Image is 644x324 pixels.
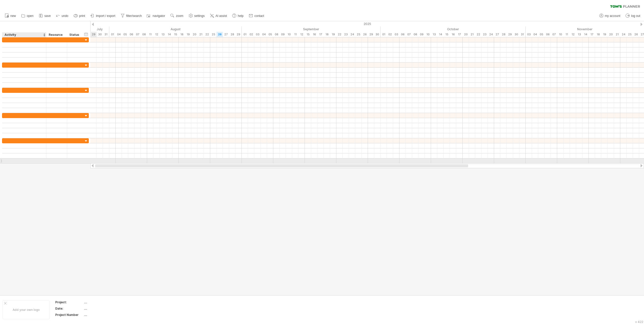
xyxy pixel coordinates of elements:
div: Tuesday, 29 July 2025 [90,32,97,37]
div: .... [84,306,126,311]
div: Monday, 24 November 2025 [620,32,627,37]
div: Wednesday, 3 September 2025 [254,32,261,37]
div: August 2025 [109,26,242,32]
div: Thursday, 2 October 2025 [387,32,393,37]
a: contact [248,13,266,19]
div: Friday, 29 August 2025 [235,32,242,37]
a: import / export [89,13,117,19]
div: Date: [55,306,83,311]
div: Friday, 31 October 2025 [519,32,526,37]
div: Thursday, 18 September 2025 [324,32,330,37]
div: Wednesday, 24 September 2025 [349,32,355,37]
span: print [79,14,85,18]
a: print [72,13,87,19]
div: Thursday, 23 October 2025 [481,32,488,37]
div: Project Number [55,313,83,317]
div: Wednesday, 13 August 2025 [160,32,166,37]
div: Tuesday, 11 November 2025 [563,32,570,37]
div: Wednesday, 29 October 2025 [507,32,513,37]
div: Tuesday, 14 October 2025 [437,32,444,37]
div: Tuesday, 16 September 2025 [311,32,317,37]
a: save [38,13,52,19]
div: Friday, 12 September 2025 [299,32,305,37]
a: my account [598,13,622,19]
div: Thursday, 6 November 2025 [545,32,551,37]
div: Wednesday, 10 September 2025 [286,32,292,37]
div: Tuesday, 12 August 2025 [153,32,160,37]
div: Wednesday, 30 July 2025 [97,32,103,37]
div: Wednesday, 15 October 2025 [444,32,450,37]
span: settings [194,14,205,18]
span: my account [605,14,620,18]
div: Friday, 21 November 2025 [614,32,620,37]
span: new [10,14,16,18]
div: Thursday, 14 August 2025 [166,32,172,37]
div: Thursday, 7 August 2025 [135,32,141,37]
div: Monday, 25 August 2025 [210,32,217,37]
div: Monday, 8 September 2025 [273,32,280,37]
div: Monday, 1 September 2025 [242,32,248,37]
div: Friday, 5 September 2025 [267,32,273,37]
div: Monday, 13 October 2025 [431,32,437,37]
div: Project: [55,300,83,304]
span: log out [631,14,640,18]
span: open [27,14,34,18]
span: contact [254,14,264,18]
div: Wednesday, 19 November 2025 [601,32,608,37]
div: Monday, 27 October 2025 [494,32,500,37]
span: help [238,14,244,18]
div: Friday, 8 August 2025 [141,32,147,37]
div: Tuesday, 4 November 2025 [532,32,538,37]
div: Wednesday, 20 August 2025 [191,32,198,37]
span: navigator [153,14,165,18]
div: Resource [49,32,64,37]
div: Monday, 11 August 2025 [147,32,153,37]
div: Activity [5,32,43,37]
div: Friday, 10 October 2025 [425,32,431,37]
a: zoom [169,13,185,19]
div: Friday, 26 September 2025 [362,32,368,37]
div: Wednesday, 26 November 2025 [633,32,639,37]
div: September 2025 [242,26,381,32]
a: new [4,13,17,19]
div: Friday, 3 October 2025 [393,32,399,37]
a: settings [187,13,206,19]
div: Tuesday, 2 September 2025 [248,32,254,37]
div: Monday, 29 September 2025 [368,32,374,37]
div: Status [69,32,80,37]
div: Thursday, 4 September 2025 [261,32,267,37]
div: Thursday, 9 October 2025 [418,32,425,37]
a: help [231,13,245,19]
div: Tuesday, 28 October 2025 [500,32,507,37]
a: AI assist [209,13,228,19]
div: Wednesday, 1 October 2025 [381,32,387,37]
div: Wednesday, 5 November 2025 [538,32,545,37]
div: Friday, 1 August 2025 [109,32,116,37]
div: Wednesday, 6 August 2025 [128,32,135,37]
div: Tuesday, 5 August 2025 [122,32,128,37]
div: Thursday, 30 October 2025 [513,32,519,37]
div: Monday, 3 November 2025 [526,32,532,37]
div: Monday, 18 August 2025 [179,32,185,37]
div: Monday, 17 November 2025 [589,32,595,37]
div: Friday, 22 August 2025 [204,32,210,37]
div: Thursday, 16 October 2025 [450,32,456,37]
div: Friday, 17 October 2025 [456,32,463,37]
div: Thursday, 13 November 2025 [576,32,582,37]
div: Tuesday, 9 September 2025 [280,32,286,37]
div: Friday, 19 September 2025 [330,32,336,37]
div: Tuesday, 25 November 2025 [627,32,633,37]
a: log out [624,13,642,19]
div: Thursday, 20 November 2025 [608,32,614,37]
div: Monday, 4 August 2025 [116,32,122,37]
a: filter/search [119,13,143,19]
span: import / export [96,14,115,18]
div: .... [84,300,126,304]
span: AI assist [216,14,227,18]
div: Tuesday, 26 August 2025 [217,32,223,37]
div: Wednesday, 8 October 2025 [412,32,418,37]
div: Wednesday, 22 October 2025 [475,32,481,37]
span: zoom [176,14,183,18]
div: Friday, 7 November 2025 [551,32,557,37]
div: Thursday, 28 August 2025 [229,32,235,37]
